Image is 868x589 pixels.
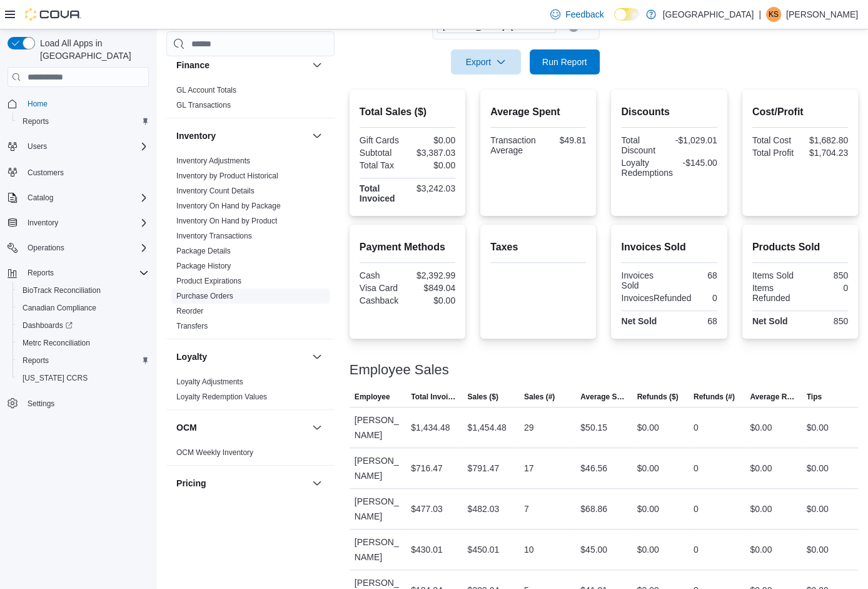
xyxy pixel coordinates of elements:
[672,135,717,145] div: -$1,029.01
[410,270,455,280] div: $2,392.99
[176,171,278,181] span: Inventory by Product Historical
[807,542,829,557] div: $0.00
[350,448,406,488] div: [PERSON_NAME]
[28,268,54,278] span: Reports
[13,352,154,369] button: Reports
[18,353,149,368] span: Reports
[3,95,154,113] button: Home
[176,477,206,489] h3: Pricing
[542,56,587,68] span: Run Report
[807,420,829,435] div: $0.00
[672,316,717,326] div: 68
[752,135,798,145] div: Total Cost
[166,445,335,465] div: OCM
[28,193,53,203] span: Catalog
[176,448,253,458] span: OCM Weekly Inventory
[350,407,406,448] div: [PERSON_NAME]
[23,164,149,180] span: Customers
[802,135,848,145] div: $1,682.80
[637,501,659,516] div: $0.00
[18,353,54,368] a: Reports
[176,130,307,142] button: Inventory
[621,240,717,255] h2: Invoices Sold
[28,243,64,253] span: Operations
[750,392,796,402] span: Average Refund
[176,130,216,142] h3: Inventory
[176,448,253,457] a: OCM Weekly Inventory
[694,420,699,435] div: 0
[662,7,754,22] p: [GEOGRAPHIC_DATA]
[694,392,735,402] span: Refunds (#)
[18,114,149,129] span: Reports
[580,392,627,402] span: Average Sale
[807,392,822,402] span: Tips
[752,270,798,280] div: Items Sold
[23,396,149,411] span: Settings
[310,128,325,143] button: Inventory
[176,421,307,434] button: OCM
[350,530,406,570] div: [PERSON_NAME]
[176,59,209,71] h3: Finance
[580,461,607,476] div: $46.56
[3,163,154,181] button: Customers
[360,105,455,120] h2: Total Sales ($)
[23,116,49,126] span: Reports
[23,265,149,280] span: Reports
[750,461,772,476] div: $0.00
[310,349,325,364] button: Loyalty
[176,156,250,165] a: Inventory Adjustments
[678,158,717,168] div: -$145.00
[310,420,325,435] button: OCM
[802,148,848,158] div: $1,704.23
[176,231,252,241] span: Inventory Transactions
[176,322,208,330] a: Transfers
[467,392,498,402] span: Sales ($)
[176,172,278,180] a: Inventory by Product Historical
[621,316,657,326] strong: Net Sold
[25,8,81,21] img: Cova
[18,300,101,315] a: Canadian Compliance
[176,377,243,386] a: Loyalty Adjustments
[176,59,307,71] button: Finance
[467,542,499,557] div: $450.01
[694,461,699,476] div: 0
[176,351,207,363] h3: Loyalty
[524,392,555,402] span: Sales (#)
[786,7,858,22] p: [PERSON_NAME]
[176,307,203,315] a: Reorder
[614,21,615,21] span: Dark Mode
[769,7,779,22] span: KS
[166,83,335,118] div: Finance
[3,394,154,412] button: Settings
[411,392,457,402] span: Total Invoiced
[28,218,58,228] span: Inventory
[176,392,267,402] span: Loyalty Redemption Values
[807,501,829,516] div: $0.00
[580,542,607,557] div: $45.00
[176,156,250,166] span: Inventory Adjustments
[360,270,405,280] div: Cash
[3,264,154,282] button: Reports
[23,96,149,111] span: Home
[18,318,78,333] a: Dashboards
[802,283,848,293] div: 0
[176,217,277,225] a: Inventory On Hand by Product
[621,270,667,290] div: Invoices Sold
[3,138,154,155] button: Users
[176,187,255,195] a: Inventory Count Details
[580,501,607,516] div: $68.86
[176,277,241,285] a: Product Expirations
[23,215,63,230] button: Inventory
[467,461,499,476] div: $791.47
[360,148,405,158] div: Subtotal
[23,396,59,411] a: Settings
[752,148,798,158] div: Total Profit
[23,96,53,111] a: Home
[13,334,154,352] button: Metrc Reconciliation
[18,283,106,298] a: BioTrack Reconciliation
[614,8,640,21] input: Dark Mode
[410,183,455,193] div: $3,242.03
[637,542,659,557] div: $0.00
[637,420,659,435] div: $0.00
[23,285,101,295] span: BioTrack Reconciliation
